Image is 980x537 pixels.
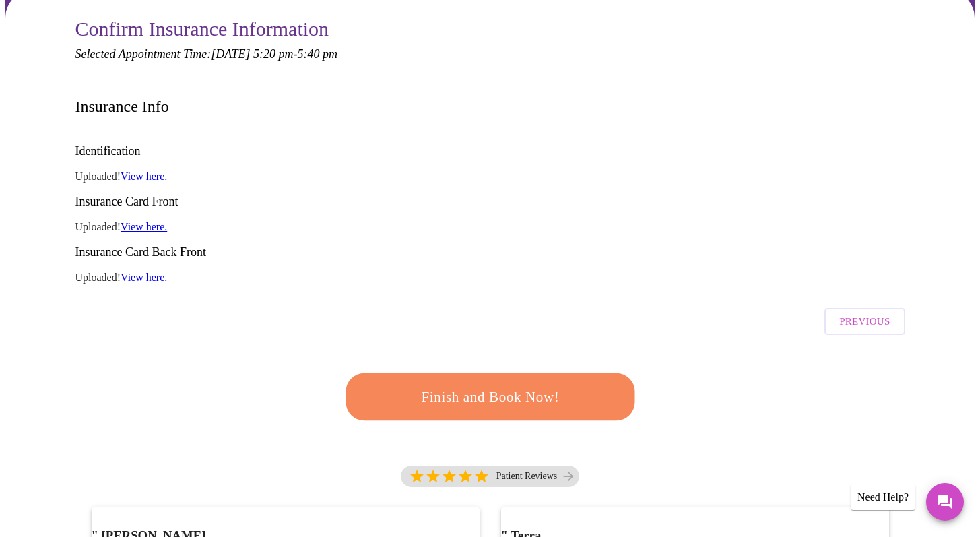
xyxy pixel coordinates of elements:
div: 5 Stars Patient Reviews [401,466,580,487]
button: Finish and Book Now! [344,373,635,420]
p: Uploaded! [75,221,905,233]
div: Need Help? [851,484,915,510]
h3: Insurance Card Front [75,195,905,209]
p: Patient Reviews [496,471,558,482]
h3: Insurance Info [75,98,169,116]
p: Uploaded! [75,170,905,183]
a: View here. [121,272,167,283]
span: Previous [839,313,890,330]
a: View here. [121,170,167,182]
h3: Confirm Insurance Information [75,18,905,40]
p: Uploaded! [75,272,905,284]
a: 5 Stars Patient Reviews [401,466,580,494]
span: Finish and Book Now! [364,384,615,409]
em: Selected Appointment Time: [DATE] 5:20 pm - 5:40 pm [75,47,337,61]
button: Messages [926,483,964,521]
h3: Identification [75,144,905,158]
button: Previous [824,308,905,335]
a: View here. [121,221,167,232]
h3: Insurance Card Back Front [75,245,905,259]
